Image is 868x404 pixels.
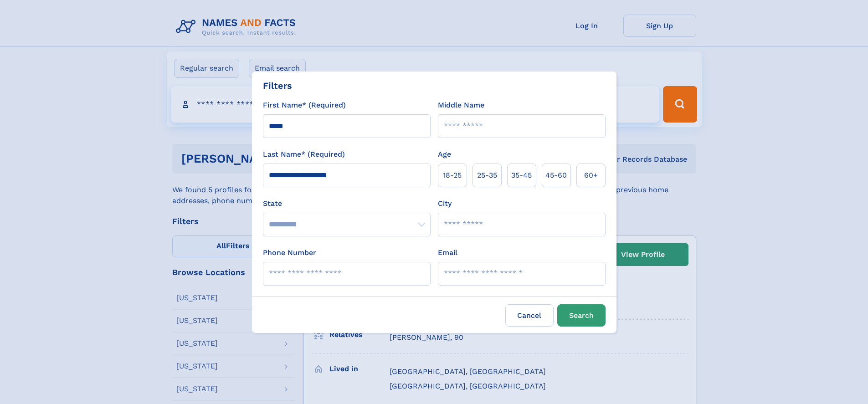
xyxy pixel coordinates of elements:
[263,247,316,258] label: Phone Number
[438,247,457,258] label: Email
[545,170,567,181] span: 45‑60
[263,100,346,111] label: First Name* (Required)
[557,304,606,327] button: Search
[438,100,484,111] label: Middle Name
[505,304,554,327] label: Cancel
[584,170,598,181] span: 60+
[263,198,431,209] label: State
[263,149,345,160] label: Last Name* (Required)
[438,149,451,160] label: Age
[477,170,497,181] span: 25‑35
[511,170,532,181] span: 35‑45
[438,198,452,209] label: City
[443,170,462,181] span: 18‑25
[263,79,292,92] div: Filters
